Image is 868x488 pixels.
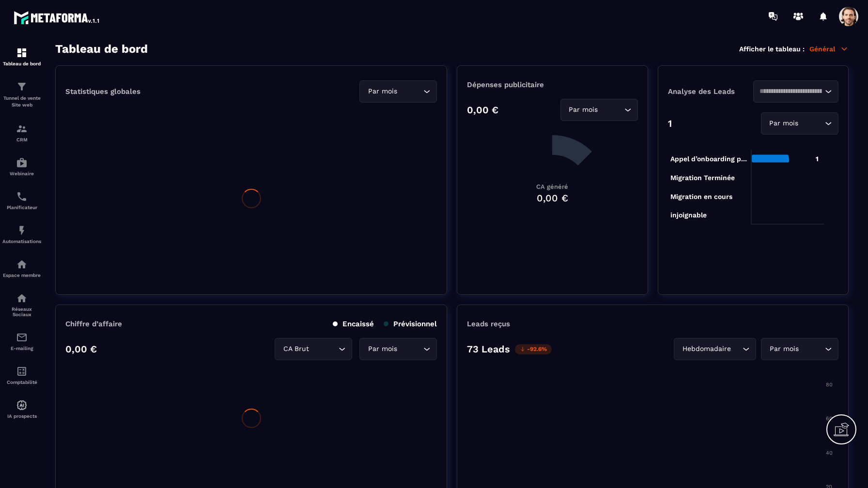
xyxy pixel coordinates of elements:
img: social-network [16,292,28,304]
input: Search for option [733,344,740,354]
p: Espace membre [2,273,41,278]
span: Par mois [366,86,399,97]
a: formationformationCRM [2,116,41,150]
p: CRM [2,137,41,142]
img: email [16,332,28,343]
a: automationsautomationsAutomatisations [2,217,41,251]
input: Search for option [801,344,822,354]
a: formationformationTableau de bord [2,40,41,74]
input: Search for option [759,86,822,97]
input: Search for option [311,344,336,354]
p: Encaissé [333,320,374,328]
div: Search for option [761,112,838,135]
div: Search for option [753,80,838,103]
img: scheduler [16,191,28,202]
tspan: Migration en cours [670,193,732,201]
p: -92.6% [515,344,552,354]
tspan: injoignable [670,211,706,219]
p: IA prospects [2,413,41,419]
span: Par mois [366,344,399,354]
h3: Tableau de bord [55,42,148,56]
tspan: 40 [826,450,833,456]
p: 1 [668,118,672,129]
a: automationsautomationsEspace membre [2,251,41,285]
a: social-networksocial-networkRéseaux Sociaux [2,285,41,324]
a: accountantaccountantComptabilité [2,358,41,392]
p: Analyse des Leads [668,87,753,96]
tspan: Appel d’onboarding p... [670,155,746,163]
p: Tableau de bord [2,61,41,66]
tspan: Migration Terminée [670,174,734,182]
span: Par mois [767,344,801,354]
span: Par mois [567,105,600,115]
img: accountant [16,366,28,377]
img: automations [16,259,28,270]
p: Chiffre d’affaire [65,320,122,328]
p: Prévisionnel [384,320,437,328]
p: Webinaire [2,171,41,176]
tspan: 80 [826,381,833,388]
p: Statistiques globales [65,87,140,96]
p: 73 Leads [467,343,510,355]
div: Search for option [761,338,838,360]
p: 0,00 € [65,343,97,355]
input: Search for option [801,118,822,129]
input: Search for option [399,344,421,354]
div: Search for option [359,338,437,360]
img: automations [16,399,28,411]
img: formation [16,123,28,135]
img: formation [16,47,28,59]
div: Search for option [674,338,756,360]
div: Search for option [359,80,437,103]
input: Search for option [600,105,622,115]
a: emailemailE-mailing [2,324,41,358]
div: Search for option [560,99,638,121]
img: formation [16,81,28,92]
p: 0,00 € [467,104,498,116]
p: Comptabilité [2,380,41,385]
span: Par mois [767,118,801,129]
img: automations [16,157,28,168]
p: Leads reçus [467,320,510,328]
p: Dépenses publicitaire [467,80,637,89]
input: Search for option [399,86,421,97]
div: Search for option [275,338,352,360]
img: logo [14,9,101,26]
a: schedulerschedulerPlanificateur [2,183,41,217]
p: Tunnel de vente Site web [2,95,41,108]
p: Réseaux Sociaux [2,306,41,317]
p: Général [809,45,849,53]
a: formationformationTunnel de vente Site web [2,74,41,116]
p: Automatisations [2,239,41,244]
p: E-mailing [2,346,41,351]
span: Hebdomadaire [680,344,733,354]
p: Afficher le tableau : [739,45,805,53]
span: CA Brut [281,344,311,354]
p: Planificateur [2,205,41,210]
img: automations [16,225,28,236]
a: automationsautomationsWebinaire [2,150,41,183]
